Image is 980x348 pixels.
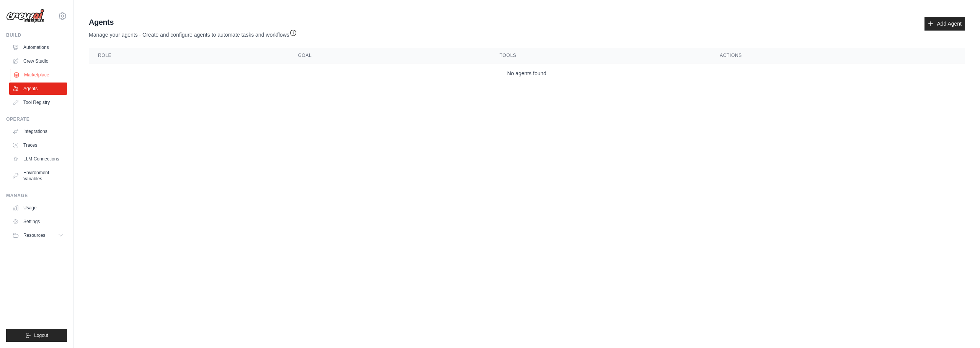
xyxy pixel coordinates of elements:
[9,139,67,151] a: Traces
[710,48,965,63] th: Actions
[34,332,48,338] span: Logout
[10,69,68,81] a: Marketplace
[89,28,297,39] p: Manage your agents - Create and configure agents to automate tasks and workflows
[490,48,710,63] th: Tools
[6,9,44,23] img: Logo
[9,215,67,228] a: Settings
[9,153,67,165] a: LLM Connections
[89,17,297,28] h2: Agents
[6,32,67,38] div: Build
[289,48,490,63] th: Goal
[89,48,289,63] th: Role
[9,125,67,138] a: Integrations
[9,96,67,108] a: Tool Registry
[6,193,67,199] div: Manage
[89,63,965,84] td: No agents found
[9,41,67,53] a: Automations
[9,55,67,67] a: Crew Studio
[6,116,67,122] div: Operate
[23,232,45,238] span: Resources
[9,229,67,241] button: Resources
[6,329,67,342] button: Logout
[924,17,965,31] a: Add Agent
[9,202,67,214] a: Usage
[9,83,67,95] a: Agents
[9,167,67,185] a: Environment Variables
